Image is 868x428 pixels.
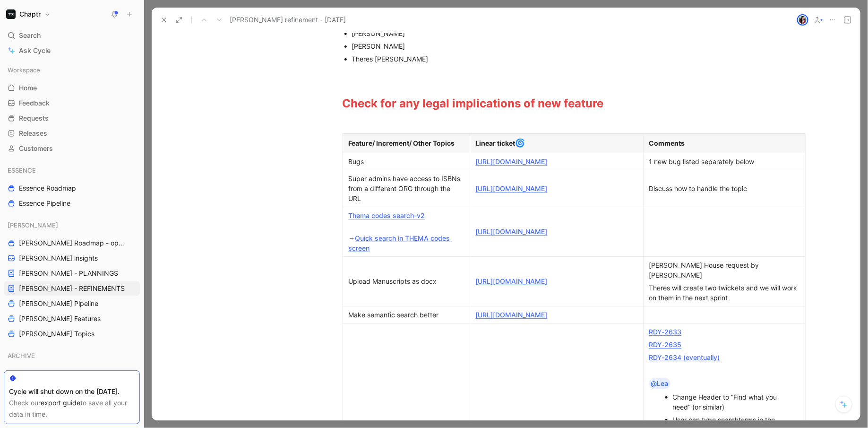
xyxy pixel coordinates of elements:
[4,181,140,195] a: Essence Roadmap
[4,126,140,140] a: Releases
[651,378,669,389] div: @Lea
[352,28,670,38] div: [PERSON_NAME]
[19,98,50,108] span: Feedback
[4,251,140,265] a: [PERSON_NAME] insights
[4,312,140,326] a: [PERSON_NAME] Features
[649,341,682,349] a: RDY-2635
[649,328,682,336] a: RDY-2633
[649,139,685,147] strong: Comments
[4,111,140,125] a: Requests
[649,157,799,166] div: 1 new bug listed separately below
[19,253,98,263] span: [PERSON_NAME] insights
[19,299,98,308] span: [PERSON_NAME] Pipeline
[8,166,36,175] span: ESSENCE
[6,9,16,19] img: Chaptr
[649,353,720,361] a: RDY-2634 (eventually)
[19,10,41,18] h1: Chaptr
[476,277,548,285] a: [URL][DOMAIN_NAME]
[19,329,95,339] span: [PERSON_NAME] Topics
[343,96,604,110] span: Check for any legal implications of new feature
[673,392,785,412] div: Change Header to “Find what you need” (or similar)
[8,351,35,360] span: ARCHIVE
[8,65,40,75] span: Workspace
[349,174,464,203] div: Super admins have access to ISBNs from a different ORG through the URL
[8,220,58,230] span: [PERSON_NAME]
[19,238,128,248] span: [PERSON_NAME] Roadmap - open items
[4,367,140,384] div: NOA
[4,81,140,95] a: Home
[4,141,140,156] a: Customers
[4,163,140,210] div: ESSENCEEssence RoadmapEssence Pipeline
[476,311,548,319] a: [URL][DOMAIN_NAME]
[349,310,464,320] div: Make semantic search better
[476,184,548,192] a: [URL][DOMAIN_NAME]
[19,83,37,93] span: Home
[4,163,140,177] div: ESSENCE
[9,386,135,397] div: Cycle will shut down on the [DATE].
[19,269,118,278] span: [PERSON_NAME] - PLANNINGS
[19,284,125,293] span: [PERSON_NAME] - REFINEMENTS
[9,397,135,420] div: Check our to save all your data in time.
[19,30,41,41] span: Search
[4,28,140,43] div: Search
[4,281,140,296] a: [PERSON_NAME] - REFINEMENTS
[230,14,346,26] span: [PERSON_NAME] refinement - [DATE]
[4,63,140,77] div: Workspace
[4,349,140,363] div: ARCHIVE
[476,227,548,236] a: [URL][DOMAIN_NAME]
[349,157,464,166] div: Bugs
[4,8,53,21] button: ChaptrChaptr
[4,327,140,341] a: [PERSON_NAME] Topics
[19,129,47,138] span: Releases
[352,41,670,51] div: [PERSON_NAME]
[798,15,808,25] img: avatar
[19,45,51,56] span: Ask Cycle
[4,297,140,311] a: [PERSON_NAME] Pipeline
[19,314,101,323] span: [PERSON_NAME] Features
[476,157,548,166] a: [URL][DOMAIN_NAME]
[4,236,140,250] a: [PERSON_NAME] Roadmap - open items
[4,44,140,58] a: Ask Cycle
[349,139,455,147] strong: Feature/ Increment/ Other Topics
[4,218,140,341] div: [PERSON_NAME][PERSON_NAME] Roadmap - open items[PERSON_NAME] insights[PERSON_NAME] - PLANNINGS[PE...
[349,211,425,219] a: Thema codes search-v2
[4,218,140,232] div: [PERSON_NAME]
[352,54,670,64] div: Theres [PERSON_NAME]
[349,223,464,253] div: →
[4,349,140,366] div: ARCHIVE
[4,196,140,210] a: Essence Pipeline
[649,183,799,193] div: Discuss how to handle the topic
[4,367,140,381] div: NOA
[349,234,452,252] a: Quick search in THEMA codes screen
[19,144,53,153] span: Customers
[4,96,140,110] a: Feedback
[19,199,70,208] span: Essence Pipeline
[41,399,80,407] a: export guide
[4,266,140,280] a: [PERSON_NAME] - PLANNINGS
[19,183,76,193] span: Essence Roadmap
[649,260,799,280] div: [PERSON_NAME] House request by [PERSON_NAME]
[349,276,464,286] div: Upload Manuscripts as docx
[649,283,799,303] div: Theres will create two twickets and we will work on them in the next sprint
[8,369,21,378] span: NOA
[516,138,525,148] span: 🌀
[19,114,49,123] span: Requests
[476,139,516,147] strong: Linear ticket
